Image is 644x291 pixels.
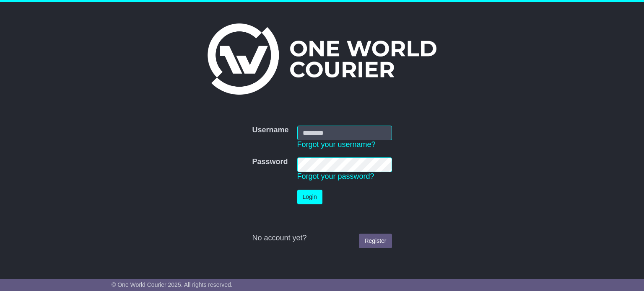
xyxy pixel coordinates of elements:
[252,157,288,167] label: Password
[252,234,392,243] div: No account yet?
[297,172,374,180] a: Forgot your password?
[112,281,233,288] span: © One World Courier 2025. All rights reserved.
[359,234,392,248] a: Register
[297,190,322,204] button: Login
[208,23,436,95] img: One World
[297,140,376,149] a: Forgot your username?
[252,126,288,135] label: Username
